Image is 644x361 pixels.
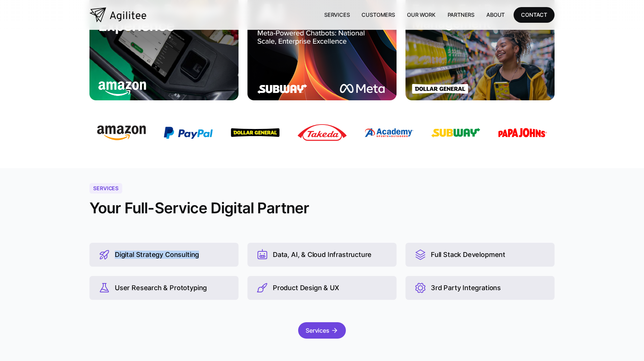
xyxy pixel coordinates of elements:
div: Full Stack Development [431,251,505,259]
div: Digital Strategy Consulting [115,251,199,259]
div: 3rd Party Integrations [431,284,501,292]
div: Data, AI, & Cloud Infrastructure [273,251,372,259]
a: About [480,7,511,22]
a: Partners [442,7,481,22]
a: Services [318,7,356,22]
div: Services [306,325,329,336]
div: Services [89,183,122,194]
h2: Your Full-Service Digital Partner [89,199,309,217]
div: CONTACT [521,10,547,19]
div: arrow_forward [331,327,338,334]
div: Product Design & UX [273,284,339,292]
a: CONTACT [514,7,555,22]
a: Our Work [401,7,442,22]
a: Servicesarrow_forward [298,322,346,339]
a: home [89,7,146,22]
a: Customers [356,7,401,22]
div: User Research & Prototyping [115,284,207,292]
